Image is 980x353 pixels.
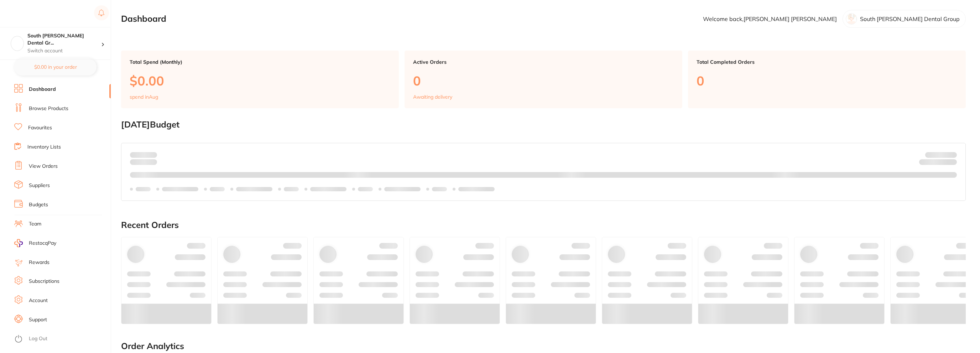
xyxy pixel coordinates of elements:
[458,186,495,192] p: Labels extended
[236,186,272,192] p: Labels extended
[121,220,966,230] h2: Recent Orders
[29,335,47,342] a: Log Out
[121,341,966,351] h2: Order Analytics
[413,73,674,88] p: 0
[27,144,61,151] a: Inventory Lists
[358,186,373,192] p: Labels
[29,163,58,170] a: View Orders
[943,151,957,158] strong: $NaN
[29,278,59,285] a: Subscriptions
[384,186,421,192] p: Labels extended
[136,186,151,192] p: Labels
[860,16,960,22] p: South [PERSON_NAME] Dental Group
[29,259,49,266] a: Rewards
[162,186,198,192] p: Labels extended
[130,59,390,65] p: Total Spend (Monthly)
[27,32,101,46] h4: South Burnett Dental Group
[432,186,447,192] p: Labels
[413,59,674,65] p: Active Orders
[14,333,109,345] button: Log Out
[310,186,346,192] p: Labels extended
[29,201,48,208] a: Budgets
[925,152,957,157] p: Budget:
[130,152,157,157] p: Spent:
[14,9,60,18] img: Restocq Logo
[29,220,41,228] a: Team
[130,158,157,166] p: month
[29,297,48,304] a: Account
[14,5,60,22] a: Restocq Logo
[11,36,24,49] img: South Burnett Dental Group
[210,186,225,192] p: Labels
[28,124,52,131] a: Favourites
[130,94,158,100] p: spend in Aug
[29,316,47,323] a: Support
[405,51,682,108] a: Active Orders0Awaiting delivery
[703,16,837,22] p: Welcome back, [PERSON_NAME] [PERSON_NAME]
[697,59,957,65] p: Total Completed Orders
[919,158,957,166] p: Remaining:
[130,73,390,88] p: $0.00
[14,239,56,247] a: RestocqPay
[413,94,452,100] p: Awaiting delivery
[29,86,56,93] a: Dashboard
[284,186,299,192] p: Labels
[145,151,157,158] strong: $0.00
[697,73,957,88] p: 0
[29,105,68,112] a: Browse Products
[29,182,50,189] a: Suppliers
[27,47,101,54] p: Switch account
[688,51,966,108] a: Total Completed Orders0
[14,58,97,76] button: $0.00 in your order
[121,14,166,24] h2: Dashboard
[121,51,399,108] a: Total Spend (Monthly)$0.00spend inAug
[944,160,957,167] strong: $0.00
[29,240,56,247] span: RestocqPay
[121,120,966,130] h2: [DATE] Budget
[14,239,23,247] img: RestocqPay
